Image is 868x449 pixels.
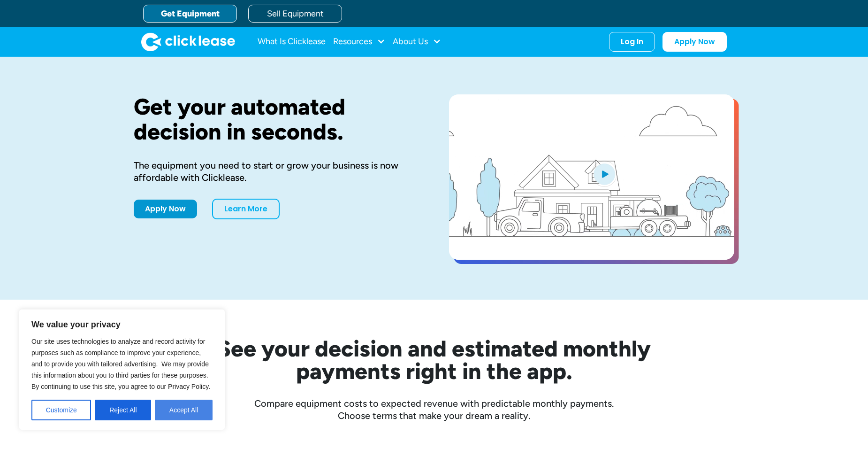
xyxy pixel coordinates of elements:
[134,94,419,144] h1: Get your automated decision in seconds.
[95,400,151,420] button: Reject All
[141,32,235,51] img: Clicklease logo
[621,37,643,46] div: Log In
[134,200,197,218] a: Apply Now
[258,32,326,51] a: What Is Clicklease
[449,94,734,260] a: open lightbox
[31,338,210,390] span: Our site uses technologies to analyze and record activity for purposes such as compliance to impr...
[333,32,385,51] div: Resources
[592,161,617,187] img: Blue play button logo on a light blue circular background
[134,397,734,422] div: Compare equipment costs to expected revenue with predictable monthly payments. Choose terms that ...
[662,32,727,52] a: Apply Now
[19,309,225,430] div: We value your privacy
[155,400,213,420] button: Accept All
[248,5,342,23] a: Sell Equipment
[171,337,697,382] h2: See your decision and estimated monthly payments right in the app.
[393,32,441,51] div: About Us
[212,199,280,219] a: Learn More
[143,5,237,23] a: Get Equipment
[134,159,419,184] div: The equipment you need to start or grow your business is now affordable with Clicklease.
[141,32,235,51] a: home
[31,400,91,420] button: Customize
[31,319,213,330] p: We value your privacy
